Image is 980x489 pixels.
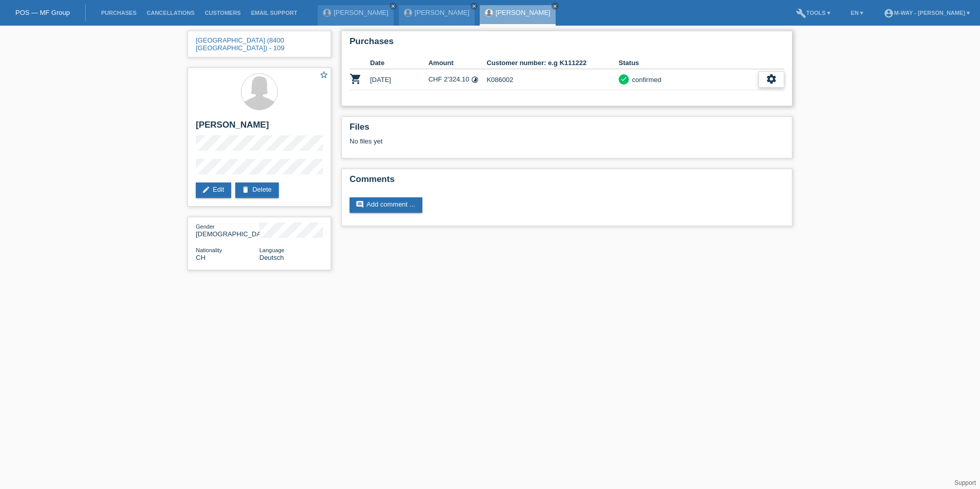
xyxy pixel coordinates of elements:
[96,10,141,16] a: Purchases
[486,57,619,69] th: Customer number: e.g K111222
[350,73,362,85] i: POSP00028205
[235,182,279,198] a: deleteDelete
[415,9,469,16] a: [PERSON_NAME]
[356,200,364,209] i: comment
[553,4,558,9] i: close
[620,75,627,83] i: check
[791,10,835,16] a: buildTools ▾
[552,3,559,10] a: close
[319,70,329,79] i: star_border
[879,10,975,16] a: account_circlem-way - [PERSON_NAME] ▾
[370,69,428,90] td: [DATE]
[350,174,784,190] h2: Comments
[846,10,868,16] a: EN ▾
[391,4,396,9] i: close
[141,10,199,16] a: Cancellations
[471,3,478,10] a: close
[350,36,784,52] h2: Purchases
[334,9,389,16] a: [PERSON_NAME]
[200,10,246,16] a: Customers
[629,74,661,85] div: confirmed
[196,120,323,135] h2: [PERSON_NAME]
[196,223,215,230] span: Gender
[884,8,894,18] i: account_circle
[350,137,663,145] div: No files yet
[246,10,302,16] a: Email Support
[486,69,619,90] td: K086002
[619,57,759,69] th: Status
[350,197,422,213] a: commentAdd comment ...
[259,247,284,253] span: Language
[196,36,284,52] a: [GEOGRAPHIC_DATA] (8400 [GEOGRAPHIC_DATA]) - 109
[370,57,428,69] th: Date
[319,70,329,81] a: star_border
[15,9,70,16] a: POS — MF Group
[259,254,284,261] span: Deutsch
[196,222,259,238] div: [DEMOGRAPHIC_DATA]
[241,186,250,194] i: delete
[196,254,206,261] span: Switzerland
[428,69,487,90] td: CHF 2'324.10
[196,182,231,198] a: editEdit
[472,4,477,9] i: close
[954,479,976,486] a: Support
[390,3,397,10] a: close
[202,186,210,194] i: edit
[496,9,550,16] a: [PERSON_NAME]
[796,8,806,18] i: build
[471,76,479,84] i: Instalments (12 instalments)
[766,73,777,85] i: settings
[196,247,222,253] span: Nationality
[350,122,784,137] h2: Files
[428,57,487,69] th: Amount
